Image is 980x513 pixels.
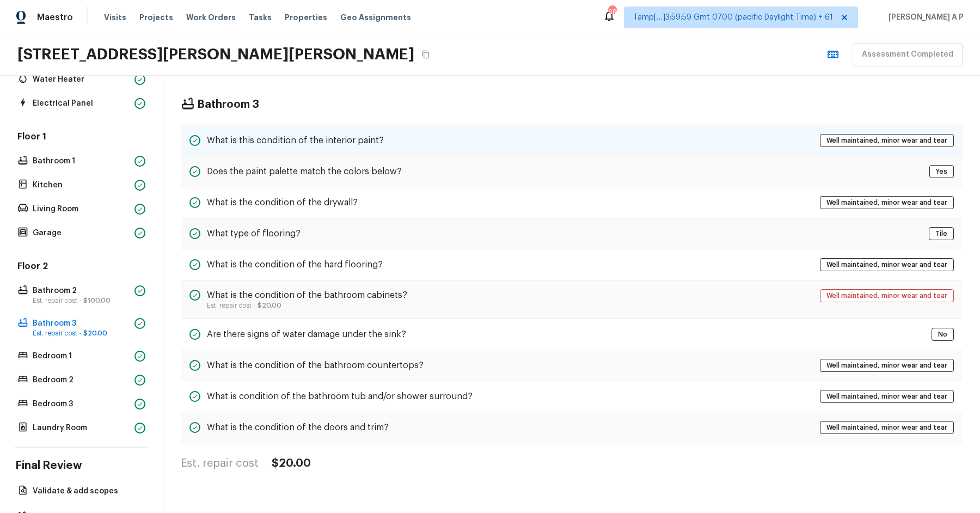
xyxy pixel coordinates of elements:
[823,391,951,402] span: Well maintained, minor wear and tear
[884,12,964,23] span: [PERSON_NAME] A P
[207,422,389,433] h5: What is the condition of the doors and trim?
[207,228,301,240] h5: What type of flooring?
[33,156,130,167] p: Bathroom 1
[33,74,130,85] p: Water Heater
[15,459,148,473] h4: Final Review
[258,302,281,309] span: $20.00
[608,7,616,17] div: 697
[83,330,107,337] span: $20.00
[33,228,130,239] p: Garage
[186,12,236,23] span: Work Orders
[419,47,433,62] button: Copy Address
[33,98,130,109] p: Electrical Panel
[207,359,424,371] h5: What is the condition of the bathroom countertops?
[33,204,130,215] p: Living Room
[15,131,148,145] h5: Floor 1
[207,135,384,146] h5: What is this condition of the interior paint?
[207,197,358,209] h5: What is the condition of the drywall?
[33,296,130,305] p: Est. repair cost -
[340,12,411,23] span: Geo Assignments
[207,328,406,340] h5: Are there signs of water damage under the sink?
[932,166,951,177] span: Yes
[823,422,951,433] span: Well maintained, minor wear and tear
[285,12,327,23] span: Properties
[207,166,402,178] h5: Does the paint palette match the colors below?
[207,301,407,310] p: Est. repair cost -
[823,259,951,270] span: Well maintained, minor wear and tear
[249,14,272,21] span: Tasks
[823,360,951,371] span: Well maintained, minor wear and tear
[823,135,951,146] span: Well maintained, minor wear and tear
[633,12,833,23] span: Tamp[…]3:59:59 Gmt 0700 (pacific Daylight Time) + 61
[272,456,311,471] h4: $20.00
[207,259,383,271] h5: What is the condition of the hard flooring?
[33,318,130,329] p: Bathroom 3
[33,180,130,191] p: Kitchen
[33,486,141,497] p: Validate & add scopes
[33,285,130,296] p: Bathroom 2
[823,290,951,301] span: Well maintained, minor wear and tear
[934,329,951,340] span: No
[139,12,173,23] span: Projects
[33,351,130,362] p: Bedroom 1
[207,289,407,301] h5: What is the condition of the bathroom cabinets?
[207,390,473,402] h5: What is condition of the bathroom tub and/or shower surround?
[83,297,111,304] span: $100.00
[37,12,73,23] span: Maestro
[33,329,130,338] p: Est. repair cost -
[33,423,130,433] p: Laundry Room
[15,260,148,274] h5: Floor 2
[17,45,414,64] h2: [STREET_ADDRESS][PERSON_NAME][PERSON_NAME]
[104,12,126,23] span: Visits
[823,197,951,208] span: Well maintained, minor wear and tear
[197,97,259,112] h4: Bathroom 3
[932,228,951,239] span: Tile
[33,399,130,410] p: Bedroom 3
[33,375,130,386] p: Bedroom 2
[181,456,259,471] h4: Est. repair cost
